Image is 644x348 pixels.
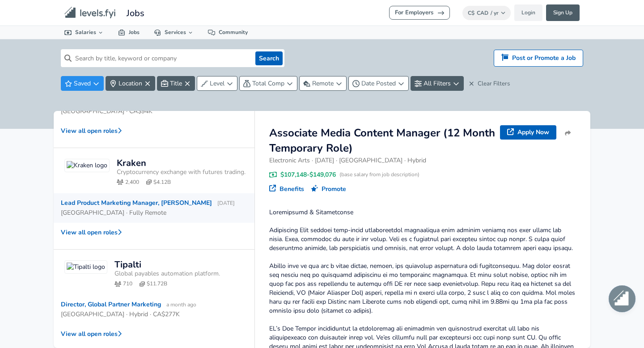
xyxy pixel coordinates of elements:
[477,9,488,17] span: CAD
[348,76,409,91] button: Date Posted
[54,193,254,223] a: Lead Product Marketing Manager, [PERSON_NAME] [DATE][GEOGRAPHIC_DATA] · Fully Remote
[361,79,396,88] span: Date Posted
[54,295,254,324] a: Director, Global Partner Marketing a month ago[GEOGRAPHIC_DATA] · Hybrid · CA$277K
[54,4,590,22] nav: primary
[389,6,450,20] a: For Employers
[72,49,252,67] input: Search by title, keyword or company
[491,9,499,17] span: / yr
[157,76,195,91] button: Title
[61,300,196,309] div: Director, Global Partner Marketing
[197,76,237,91] button: Level
[269,156,576,165] p: Electronic Arts · [DATE] · [GEOGRAPHIC_DATA] · Hybrid
[147,26,201,39] a: Services
[125,178,139,186] div: 2,400
[54,223,254,242] button: View all open roles
[339,171,419,178] span: (base salary from job description)
[424,79,451,88] span: All Filters
[514,4,542,21] a: Login
[462,6,511,20] button: C$CAD/ yr
[239,76,297,91] button: Total Comp
[217,199,235,207] span: [DATE]
[54,148,254,250] div: Kraken logoKrakenCryptocurrency exchange with futures trading.2,400$4.12BLead Product Marketing M...
[166,301,196,308] span: a month ago
[54,324,254,344] button: View all open roles
[119,79,142,88] span: Location
[560,125,576,141] button: Share
[117,168,247,177] div: Cryptocurrency exchange with futures trading.
[269,185,304,194] a: Benefits
[546,4,580,21] a: Sign Up
[61,199,235,208] div: Lead Product Marketing Manager, [PERSON_NAME]
[114,260,141,269] h2: Tipalti
[252,79,284,88] span: Total Comp
[127,5,144,20] span: Jobs
[468,9,475,17] span: C$
[311,185,346,194] a: Promote
[210,79,225,88] span: Level
[54,121,254,140] button: View all open roles
[269,170,576,179] div: $107,148 - $149,076
[312,79,334,88] span: Remote
[61,76,104,91] button: Saved
[57,26,111,39] a: Salaries
[74,79,91,88] span: Saved
[147,280,167,288] div: $11.72B
[255,51,283,65] button: Search
[201,26,255,39] a: Community
[299,76,347,91] button: Remote
[170,79,182,88] span: Title
[609,285,636,312] div: Open chat
[106,76,155,91] button: Location
[411,76,464,91] button: All Filters
[64,260,107,274] img: Tipalti logo
[64,159,110,172] img: Kraken logo
[61,208,166,217] div: [GEOGRAPHIC_DATA] · Fully Remote
[111,26,147,39] a: Jobs
[500,125,556,140] a: Apply Now
[123,280,132,288] div: 710
[494,50,583,67] a: Post or Promote a Job
[61,310,180,319] div: [GEOGRAPHIC_DATA] · Hybrid · CA$277K
[153,178,171,186] div: $4.12B
[114,269,247,278] div: Global payables automation platform.
[117,159,146,168] h2: Kraken
[269,125,496,156] h1: Associate Media Content Manager (12 Month Temporary Role)
[466,76,513,91] button: Clear Filters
